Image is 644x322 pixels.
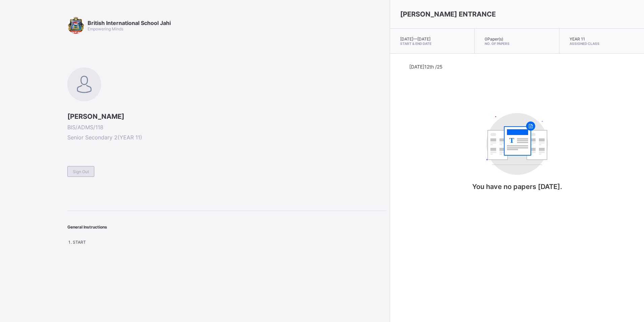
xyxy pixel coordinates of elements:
[400,42,464,46] span: Start & End Date
[73,240,86,245] span: START
[450,183,584,191] p: You have no papers [DATE].
[67,112,386,120] span: [PERSON_NAME]
[485,36,503,42] span: 0 Paper(s)
[88,26,123,31] span: Empowering Minds
[485,42,549,46] span: No. of Papers
[570,42,634,46] span: Assigned Class
[67,134,386,141] span: Senior Secondary 2 ( YEAR 11 )
[509,136,514,144] tspan: T
[400,10,496,18] span: [PERSON_NAME] ENTRANCE
[570,36,585,42] span: YEAR 11
[409,64,443,70] span: [DATE] 12th /25
[67,224,107,230] span: General Instructions
[88,20,171,26] span: British International School Jahi
[67,124,386,131] span: BIS/ADMS/118
[73,169,89,174] span: Sign Out
[450,106,584,204] div: You have no papers today.
[400,36,430,42] span: [DATE] — [DATE]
